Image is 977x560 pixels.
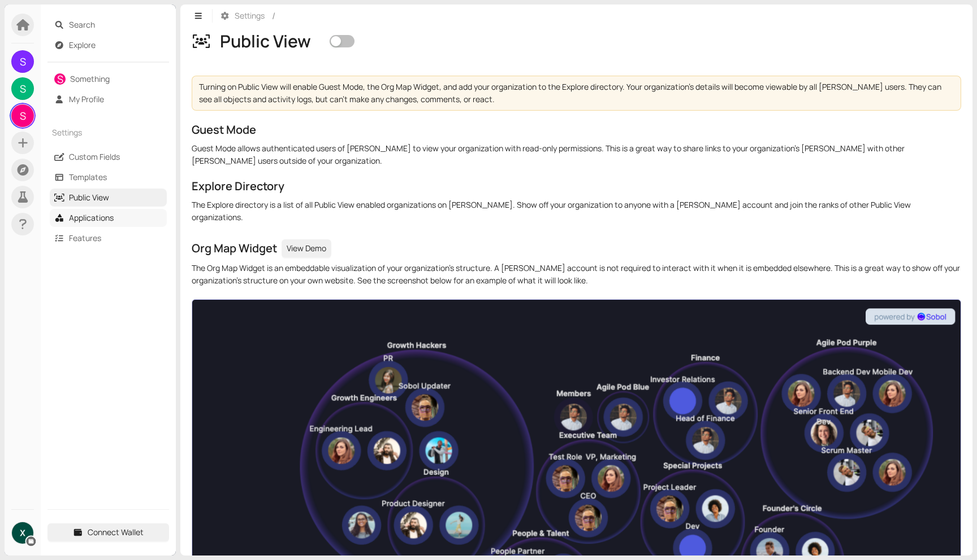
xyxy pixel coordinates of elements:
a: Applications [69,212,114,223]
a: View Demo [282,239,331,257]
p: Guest Mode allows authenticated users of [PERSON_NAME] to view your organization with read-only p... [192,142,961,167]
span: Settings [52,126,145,139]
h4: Guest Mode [192,122,961,138]
div: Settings [47,120,169,146]
a: Public View [69,192,109,203]
span: Search [69,16,163,34]
a: Something [70,73,110,84]
span: Connect Wallet [88,526,144,539]
h4: Explore Directory [192,178,961,194]
h4: Org Map Widget [192,240,277,256]
button: Connect Wallet [47,523,169,541]
a: Features [69,233,101,243]
span: S [20,50,26,73]
a: Custom Fields [69,151,120,162]
a: Templates [69,172,107,182]
p: The Explore directory is a list of all Public View enabled organizations on [PERSON_NAME]. Show o... [192,199,961,224]
div: Turning on Public View will enable Guest Mode, the Org Map Widget, and add your organization to t... [199,81,954,106]
span: S [20,104,26,127]
span: S [20,77,26,100]
button: Settings [215,7,270,25]
a: Explore [69,40,96,50]
p: The Org Map Widget is an embeddable visualization of your organization's structure. A [PERSON_NAM... [192,262,961,287]
a: My Profile [69,94,104,104]
span: View Demo [287,242,326,255]
img: ACg8ocL2PLSHMB-tEaOxArXAbWMbuPQZH6xV--tiP_qvgO-k-ozjdA=s500 [12,522,33,544]
div: Public View [220,30,311,52]
span: Settings [235,10,265,22]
